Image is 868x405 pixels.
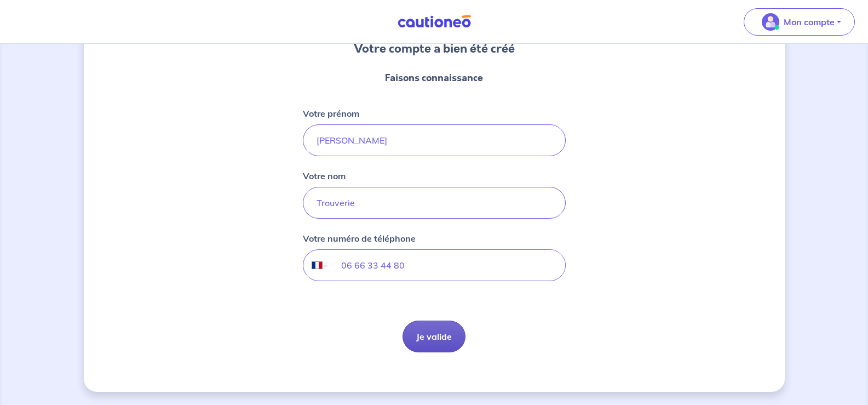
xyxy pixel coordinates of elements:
[385,71,483,85] p: Faisons connaissance
[393,15,475,28] img: Cautioneo
[744,8,855,36] button: illu_account_valid_menu.svgMon compte
[303,187,566,219] input: Doe
[328,250,565,281] input: 06 34 34 34 34
[784,15,835,28] p: Mon compte
[303,124,566,156] input: John
[403,321,465,352] button: Je valide
[303,169,346,182] p: Votre nom
[354,40,515,58] h3: Votre compte a bien été créé
[303,107,359,120] p: Votre prénom
[762,13,779,31] img: illu_account_valid_menu.svg
[303,232,416,245] p: Votre numéro de téléphone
